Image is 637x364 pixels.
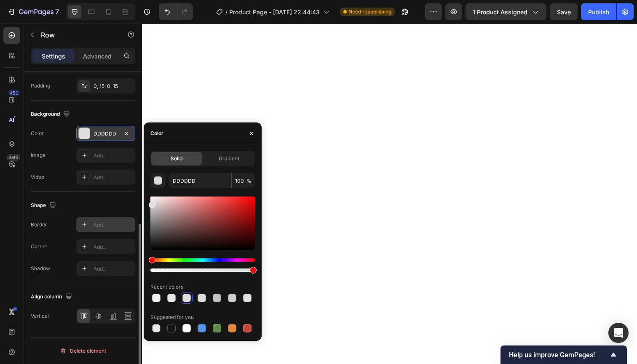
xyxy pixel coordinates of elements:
div: Background [31,109,72,120]
div: Recent colors [150,283,183,291]
div: Align column [31,291,74,303]
div: Video [31,173,44,181]
div: Shadow [31,265,50,272]
button: Save [550,3,578,20]
div: Open Intercom Messenger [608,323,629,343]
div: Corner [31,243,48,250]
div: Border [31,221,47,228]
div: Add... [94,243,133,251]
p: 7 [55,7,59,17]
span: % [246,177,252,185]
div: 0, 15, 0, 15 [94,82,133,90]
div: Shape [31,200,58,211]
div: DDDDDD [94,130,118,138]
div: Add... [94,174,133,181]
div: 450 [8,90,20,96]
div: Delete element [60,346,106,356]
p: Advanced [83,52,112,61]
button: 7 [3,3,63,20]
button: Publish [581,3,616,20]
p: Row [41,30,112,40]
div: Vertical [31,312,49,320]
div: Suggested for you [150,314,194,321]
span: Solid [171,155,182,162]
button: Delete element [31,344,135,358]
span: Gradient [219,155,239,162]
div: Add... [94,152,133,159]
div: Color [31,130,44,137]
div: Color [150,130,163,137]
div: Beta [6,154,20,161]
div: Hue [150,258,255,262]
span: 1 product assigned [473,8,527,16]
span: Product Page - [DATE] 22:44:43 [229,8,320,16]
button: Show survey - Help us improve GemPages! [509,350,618,360]
button: 1 product assigned [466,3,546,20]
iframe: Design area [142,24,637,364]
span: Help us improve GemPages! [509,351,608,359]
span: Need republishing [348,8,391,16]
div: Undo/Redo [159,3,193,20]
span: Save [557,8,571,16]
div: Add... [94,265,133,273]
div: Add... [94,221,133,229]
input: Eg: FFFFFF [169,173,231,188]
div: Publish [588,8,609,16]
p: Settings [42,52,65,61]
div: Padding [31,82,50,90]
span: / [225,8,227,16]
div: Image [31,151,45,159]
